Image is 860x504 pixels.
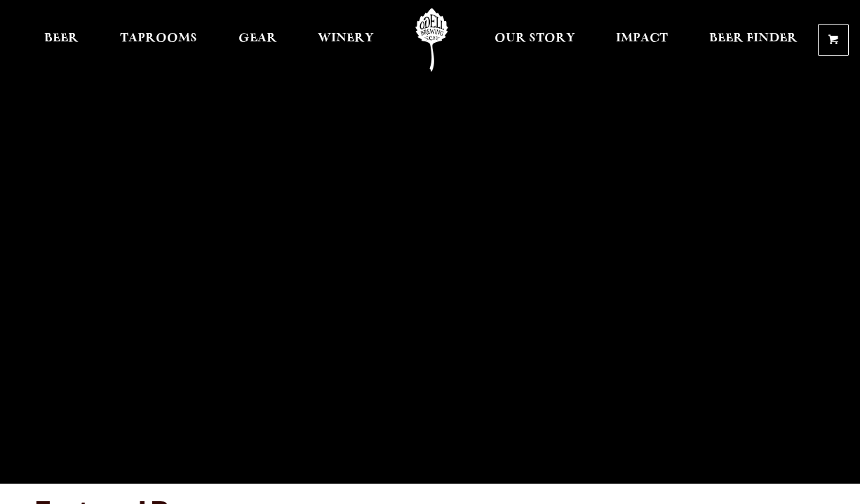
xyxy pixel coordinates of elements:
a: Beer Finder [700,8,807,71]
span: Gear [238,33,277,44]
a: Our Story [485,8,584,71]
a: Odell Home [405,8,458,71]
a: Winery [309,8,383,71]
span: Impact [616,33,668,44]
span: Beer [44,33,79,44]
a: Gear [229,8,286,71]
span: Our Story [495,33,575,44]
a: Beer [35,8,88,71]
span: Taprooms [120,33,197,44]
a: Impact [607,8,677,71]
a: Taprooms [111,8,206,71]
span: Winery [318,33,374,44]
span: Beer Finder [709,33,798,44]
